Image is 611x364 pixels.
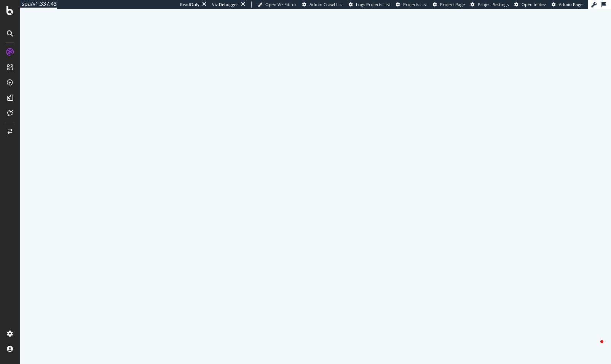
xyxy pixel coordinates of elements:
[403,2,427,7] span: Projects List
[258,2,297,8] a: Open Viz Editor
[20,9,611,364] iframe: To enrich screen reader interactions, please activate Accessibility in Grammarly extension settings
[265,2,297,7] span: Open Viz Editor
[349,2,390,8] a: Logs Projects List
[433,2,465,8] a: Project Page
[302,2,343,8] a: Admin Crawl List
[471,2,509,8] a: Project Settings
[559,2,582,7] span: Admin Page
[522,2,546,7] span: Open in dev
[356,2,390,7] span: Logs Projects List
[396,2,427,8] a: Projects List
[180,2,201,8] div: ReadOnly:
[552,2,582,8] a: Admin Page
[585,338,603,356] iframe: Intercom live chat
[514,2,546,8] a: Open in dev
[212,2,239,8] div: Viz Debugger:
[440,2,465,7] span: Project Page
[309,2,343,7] span: Admin Crawl List
[478,2,509,7] span: Project Settings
